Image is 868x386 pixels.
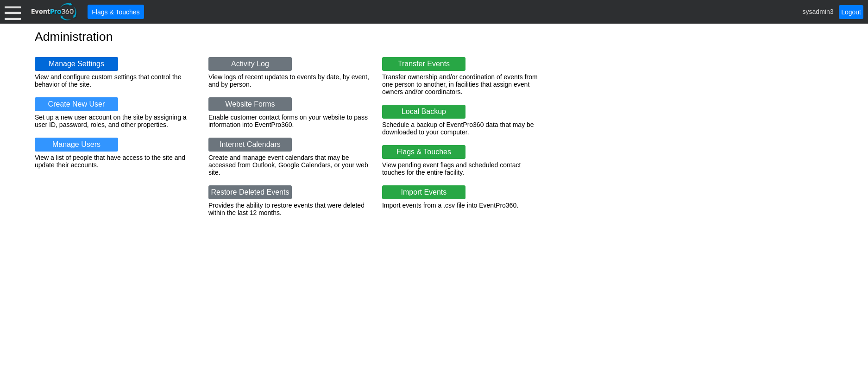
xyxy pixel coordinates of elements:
[208,185,292,199] a: Restore Deleted Events
[5,4,21,20] div: Menu: Click or 'Crtl+M' to toggle menu open/close
[35,97,118,111] a: Create New User
[90,7,141,17] span: Flags & Touches
[839,5,863,19] a: Logout
[382,57,465,71] a: Transfer Events
[382,121,544,136] div: Schedule a backup of EventPro360 data that may be downloaded to your computer.
[208,138,292,152] a: Internet Calendars
[35,57,118,71] a: Manage Settings
[208,114,371,128] div: Enable customer contact forms on your website to pass information into EventPro360.
[382,105,465,119] a: Local Backup
[35,114,197,128] div: Set up a new user account on the site by assigning a user ID, password, roles, and other properties.
[208,97,292,111] a: Website Forms
[382,202,544,209] div: Import events from a .csv file into EventPro360.
[382,161,544,176] div: View pending event flags and scheduled contact touches for the entire facility.
[30,1,78,22] img: EventPro360
[382,185,465,199] a: Import Events
[35,73,197,88] div: View and configure custom settings that control the behavior of the site.
[382,73,544,95] div: Transfer ownership and/or coordination of events from one person to another, in facilities that a...
[35,138,118,152] a: Manage Users
[208,57,292,71] a: Activity Log
[208,73,371,88] div: View logs of recent updates to events by date, by event, and by person.
[35,31,833,43] h1: Administration
[35,154,197,169] div: View a list of people that have access to the site and update their accounts.
[90,7,141,17] span: Flags & Touches
[208,202,371,216] div: Provides the ability to restore events that were deleted within the last 12 months.
[382,145,465,159] a: Flags & Touches
[803,7,834,15] span: sysadmin3
[208,154,371,176] div: Create and manage event calendars that may be accessed from Outlook, Google Calendars, or your we...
